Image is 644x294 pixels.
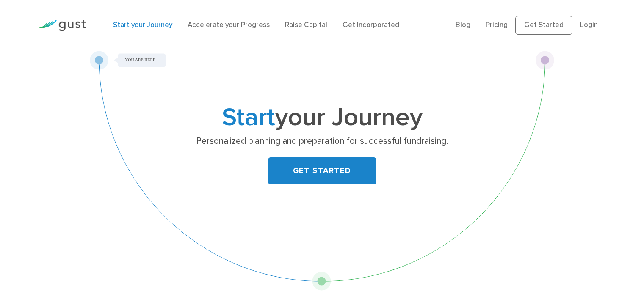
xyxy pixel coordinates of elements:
a: Raise Capital [285,21,327,29]
a: Blog [456,21,470,29]
a: Start your Journey [113,21,172,29]
img: Gust Logo [39,20,86,31]
a: GET STARTED [268,157,376,184]
a: Accelerate your Progress [188,21,270,29]
p: Personalized planning and preparation for successful fundraising. [158,135,486,147]
a: Login [580,21,598,29]
a: Get Started [515,16,572,35]
h1: your Journey [155,106,489,129]
a: Get Incorporated [343,21,399,29]
a: Pricing [486,21,508,29]
span: Start [222,102,275,132]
